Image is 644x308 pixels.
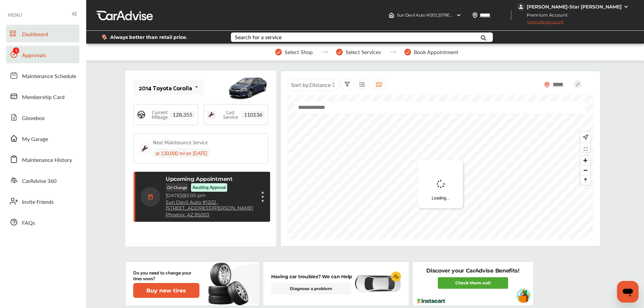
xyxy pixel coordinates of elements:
span: Premium Account [518,11,573,19]
a: My Garage [6,129,79,147]
p: Discover your CarAdvise Benefits! [426,267,519,275]
img: location_vector.a44bc228.svg [472,13,478,18]
span: Select Shop [285,49,313,55]
span: [DATE] [166,192,182,198]
span: Maintenance Schedule [22,72,76,81]
span: Last Service [219,110,241,119]
div: Loading... [418,160,463,208]
img: maintenance_logo [207,110,216,119]
iframe: Button to launch messaging window [617,281,639,303]
span: Always better than retail price. [110,35,187,40]
span: @ [182,192,186,198]
p: Awaiting Approval [192,185,226,190]
img: calendar-icon.35d1de04.svg [141,187,160,207]
span: Approvals [22,51,46,60]
a: Approvals [6,46,79,63]
span: Current Mileage [149,110,170,119]
span: Select Services [345,49,381,55]
a: Buy new tires [133,283,201,298]
span: 128,355 [170,111,195,118]
img: recenter.ce011a49.svg [581,134,589,141]
a: Sun Devil Auto #1202 ,[STREET_ADDRESS][PERSON_NAME] [166,199,255,211]
div: [PERSON_NAME]-Star [PERSON_NAME] [527,4,622,10]
span: CarAdvise 360 [22,177,56,186]
span: 3:00 pm [186,192,206,198]
img: header-down-arrow.9dd2ce7d.svg [456,13,461,18]
span: Reset bearing to north [580,175,590,185]
img: instacart-logo.217963cc.svg [416,299,446,303]
img: jVpblrzwTbfkPYzPPzSLxeg0AAAAASUVORK5CYII= [517,3,525,11]
a: Dashboard [6,25,79,42]
span: Dashboard [22,30,48,39]
p: Do you need to change your tires soon? [133,269,199,281]
a: Diagnose a problem [271,283,351,294]
button: Buy new tires [133,283,199,298]
span: Sort by : [291,81,331,89]
canvas: Map [287,95,594,239]
img: diagnose-vehicle.c84bcb0a.svg [354,275,401,293]
p: Upcoming Appointment [166,176,233,182]
button: Zoom out [580,165,590,175]
span: Sun Devil Auto #1202 , [STREET_ADDRESS][PERSON_NAME] Phoenix , AZ 85003 [397,13,548,18]
img: dollor_label_vector.a70140d1.svg [102,34,107,40]
span: Maintenance History [22,156,72,165]
img: instacart-vehicle.0979a191.svg [516,288,531,303]
a: Maintenance Schedule [6,67,79,84]
a: Glovebox [6,109,79,126]
span: Membership Card [22,93,65,102]
a: Invite Friends [6,192,79,210]
img: stepper-checkmark.b5569197.svg [404,49,411,55]
div: Search for a service [235,34,282,40]
span: Glovebox [22,114,45,123]
div: Next Maintenance Service [153,139,208,146]
a: Maintenance History [6,150,79,168]
img: location_vector_orange.38f05af8.svg [544,82,550,88]
img: new-tire.a0c7fe23.svg [208,260,252,308]
p: Having car troubles? We can Help [271,273,352,280]
span: My Garage [22,135,48,144]
img: maintenance_logo [139,143,150,154]
a: Phoenix, AZ 85003 [166,212,209,218]
img: stepper-checkmark.b5569197.svg [275,49,282,55]
a: Membership Card [6,88,79,105]
span: Invite Friends [22,198,54,207]
span: Book Appointment [414,49,458,55]
img: stepper-checkmark.b5569197.svg [336,49,343,55]
button: Reset bearing to north [580,175,590,185]
span: 110136 [241,111,265,118]
span: Distance [310,81,331,89]
img: header-home-logo.8d720a4f.svg [389,13,394,18]
img: steering_logo [137,110,146,119]
a: CarAdvise 360 [6,171,79,189]
a: Check them out! [438,277,508,289]
img: mobile_9085_st0640_046.jpg [228,72,268,103]
img: stepper-arrow.e24c07c6.svg [389,51,396,53]
span: Upgrade Account [517,19,564,28]
img: stepper-arrow.e24c07c6.svg [321,51,328,53]
span: MENU [8,12,22,18]
img: WGsFRI8htEPBVLJbROoPRyZpYNWhNONpIPPETTm6eUC0GeLEiAAAAAElFTkSuQmCC [623,4,629,9]
img: header-divider.bc55588e.svg [511,10,511,20]
span: Zoom out [580,166,590,175]
div: at 130,000 mi on [DATE] [153,148,210,158]
button: Zoom in [580,156,590,165]
p: Oil Change [166,183,188,192]
div: 2014 Toyota Corolla [139,84,192,91]
a: FAQs [6,213,79,231]
img: cardiogram-logo.18e20815.svg [391,271,401,282]
span: FAQs [22,219,35,228]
